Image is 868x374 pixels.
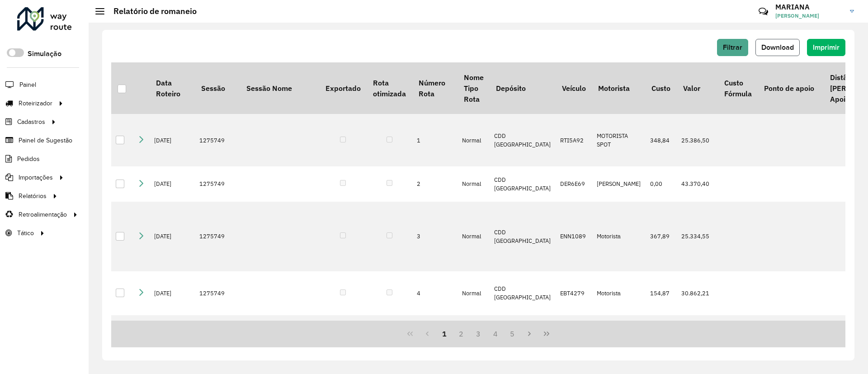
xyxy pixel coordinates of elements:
th: Exportado [319,62,367,114]
th: Sessão Nome [240,62,319,114]
td: 154,87 [646,271,677,315]
td: [DATE] [150,166,195,202]
th: Depósito [490,62,556,114]
button: 2 [453,325,470,342]
span: Painel [19,80,36,90]
th: Valor [677,62,718,114]
td: 1 [412,114,458,166]
td: 0,00 [646,166,677,202]
span: Filtrar [723,43,742,51]
button: Next Page [521,325,538,342]
td: 1275749 [195,166,240,202]
td: 348,84 [646,114,677,166]
td: Normal [458,202,490,271]
th: Motorista [592,62,646,114]
button: Imprimir [807,39,845,56]
td: [DATE] [150,202,195,271]
td: 412,26 [646,315,677,368]
td: 1275749 [195,114,240,166]
td: 367,89 [646,202,677,271]
td: Normal [458,166,490,202]
span: [PERSON_NAME] [775,12,843,20]
td: 4 [412,271,458,315]
th: Ponto de apoio [758,62,824,114]
button: Filtrar [717,39,748,56]
button: 4 [487,325,504,342]
td: 43.370,40 [677,166,718,202]
td: RTI5A92 [556,114,592,166]
td: MOTORISTA SPOT [592,114,646,166]
span: Roteirizador [19,99,52,108]
td: CDD [GEOGRAPHIC_DATA] [490,166,556,202]
td: CDD [GEOGRAPHIC_DATA] [490,271,556,315]
td: 1275749 [195,315,240,368]
td: 30.862,21 [677,271,718,315]
button: Download [755,39,800,56]
td: 1275749 [195,202,240,271]
td: [DATE] [150,114,195,166]
button: 1 [436,325,453,342]
th: Custo Fórmula [718,62,758,114]
td: Motorista [592,202,646,271]
label: Simulação [28,48,61,59]
td: 3 [412,202,458,271]
span: Tático [17,228,34,238]
td: Motorista [592,271,646,315]
td: Normal [458,315,490,368]
th: Nome Tipo Rota [458,62,490,114]
th: Rota otimizada [367,62,412,114]
td: RXT2D05 [556,315,592,368]
span: Relatórios [19,191,47,201]
td: 1275749 [195,271,240,315]
td: 2 [412,166,458,202]
th: Data Roteiro [150,62,195,114]
th: Custo [646,62,677,114]
td: [DATE] [150,271,195,315]
a: Contato Rápido [754,2,773,21]
h3: MARIANA [775,3,843,11]
td: Normal [458,114,490,166]
span: Cadastros [17,117,45,127]
td: CDD [GEOGRAPHIC_DATA] [490,202,556,271]
span: Pedidos [17,154,40,164]
td: 31.566,41 [677,315,718,368]
td: 25.386,50 [677,114,718,166]
h2: Relatório de romaneio [104,6,197,16]
th: Veículo [556,62,592,114]
td: CDD [GEOGRAPHIC_DATA] [490,114,556,166]
span: Imprimir [813,43,840,51]
button: 5 [504,325,521,342]
td: [DATE] [150,315,195,368]
td: MOTORISTA SPOT [592,315,646,368]
td: CDD [GEOGRAPHIC_DATA] [490,315,556,368]
td: [PERSON_NAME] [592,166,646,202]
button: Last Page [538,325,555,342]
span: Download [761,43,794,51]
td: DER6E69 [556,166,592,202]
span: Importações [19,173,53,182]
td: EBT4279 [556,271,592,315]
button: 3 [470,325,487,342]
th: Número Rota [412,62,458,114]
td: 5 [412,315,458,368]
td: Normal [458,271,490,315]
span: Painel de Sugestão [19,136,72,145]
span: Retroalimentação [19,210,67,219]
th: Sessão [195,62,240,114]
td: 25.334,55 [677,202,718,271]
td: ENN1089 [556,202,592,271]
